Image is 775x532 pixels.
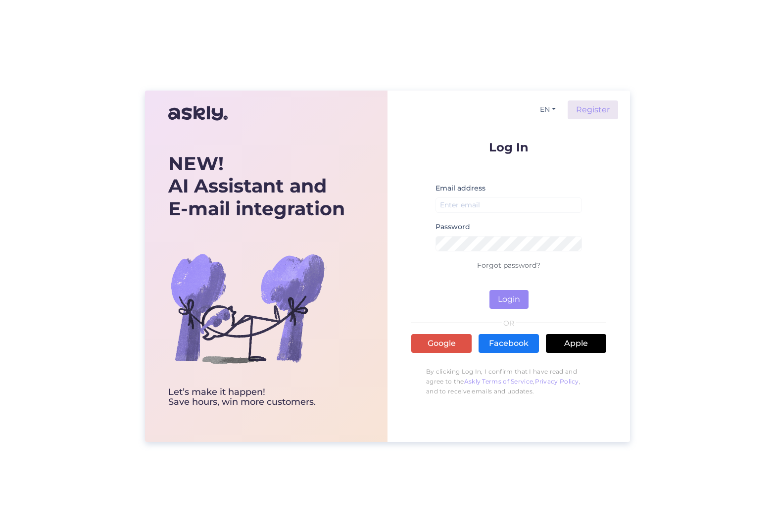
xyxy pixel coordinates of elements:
[477,261,540,270] a: Forgot password?
[489,290,529,309] button: Login
[536,102,560,117] button: EN
[464,378,533,385] a: Askly Terms of Service
[168,152,224,175] b: NEW!
[436,222,470,232] label: Password
[502,320,516,327] span: OR
[436,197,582,213] input: Enter email
[436,183,485,193] label: Email address
[411,362,606,401] p: By clicking Log In, I confirm that I have read and agree to the , , and to receive emails and upd...
[168,229,327,387] img: bg-askly
[168,101,228,125] img: Askly
[168,152,345,220] div: AI Assistant and E-mail integration
[411,141,606,153] p: Log In
[479,334,539,353] a: Facebook
[411,334,472,353] a: Google
[546,334,606,353] a: Apple
[168,387,345,407] div: Let’s make it happen! Save hours, win more customers.
[568,100,618,119] a: Register
[535,378,579,385] a: Privacy Policy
